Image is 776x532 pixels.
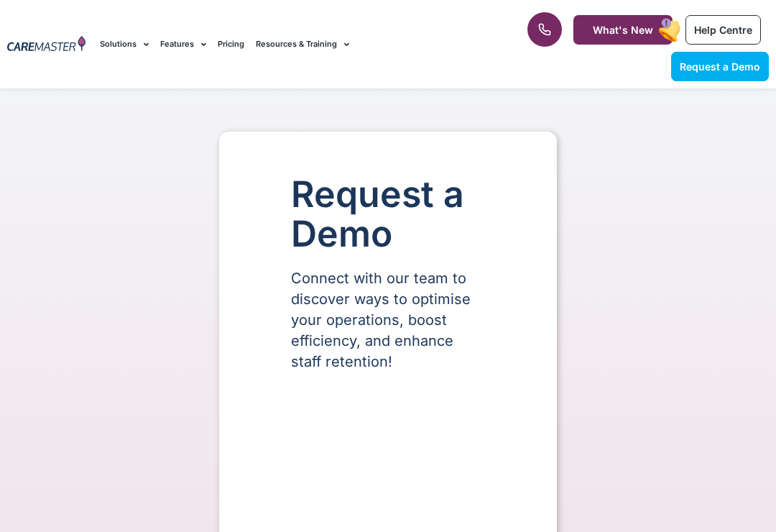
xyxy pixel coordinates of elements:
[218,20,244,68] a: Pricing
[100,20,494,68] nav: Menu
[680,60,760,73] span: Request a Demo
[291,268,485,372] p: Connect with our team to discover ways to optimise your operations, boost efficiency, and enhance...
[573,15,673,45] a: What's New
[291,175,485,254] h1: Request a Demo
[7,36,86,53] img: CareMaster Logo
[256,20,349,68] a: Resources & Training
[100,20,149,68] a: Solutions
[160,20,206,68] a: Features
[593,24,653,36] span: What's New
[694,24,752,36] span: Help Centre
[671,52,769,81] a: Request a Demo
[685,15,761,45] a: Help Centre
